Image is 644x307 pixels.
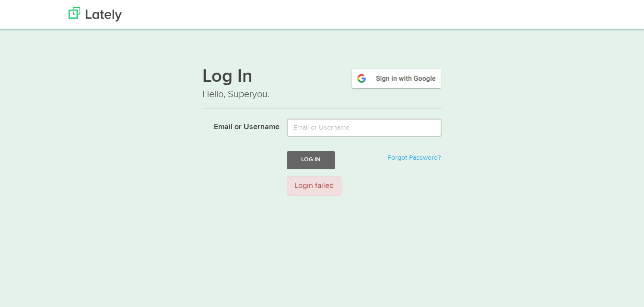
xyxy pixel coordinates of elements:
[387,154,441,161] a: Forgot Password?
[351,67,442,89] img: google-signin.png
[202,88,442,101] p: Hello, Superyou.
[195,119,280,133] label: Email or Username
[287,151,335,169] button: Log In
[69,7,122,22] img: Lately
[287,176,341,196] div: Login failed
[202,67,442,88] h1: Log In
[287,119,442,137] input: Email or Username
